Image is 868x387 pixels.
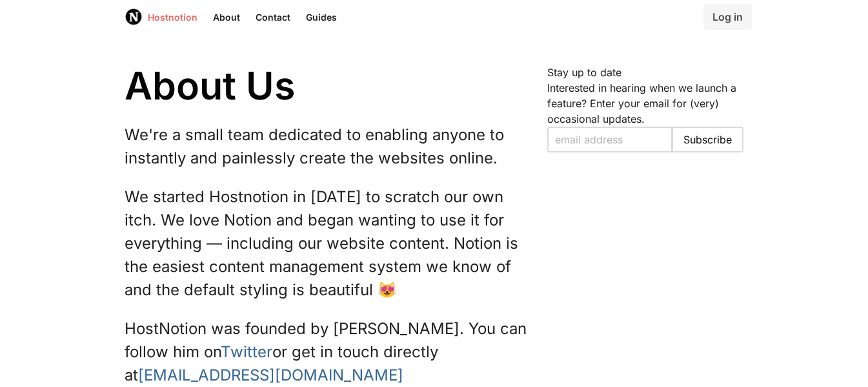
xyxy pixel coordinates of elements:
p: Interested in hearing when we launch a feature? Enter your email for (very) occasional updates. [547,80,743,127]
a: [EMAIL_ADDRESS][DOMAIN_NAME] [138,366,403,384]
p: HostNotion was founded by [PERSON_NAME]. You can follow him on or get in touch directly at [125,317,532,387]
p: We're a small team dedicated to enabling anyone to instantly and painlessly create the websites o... [125,123,532,170]
h5: Stay up to date [547,65,743,80]
button: Subscribe [672,127,743,152]
p: We started Hostnotion in [DATE] to scratch our own itch. We love Notion and began wanting to use ... [125,185,532,302]
input: Enter your email to subscribe to the email list and be notified when we launch [547,127,672,152]
h1: About Us [125,65,532,108]
a: Twitter [221,342,272,361]
img: Host Notion logo [125,8,143,26]
a: Log in [703,4,752,30]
